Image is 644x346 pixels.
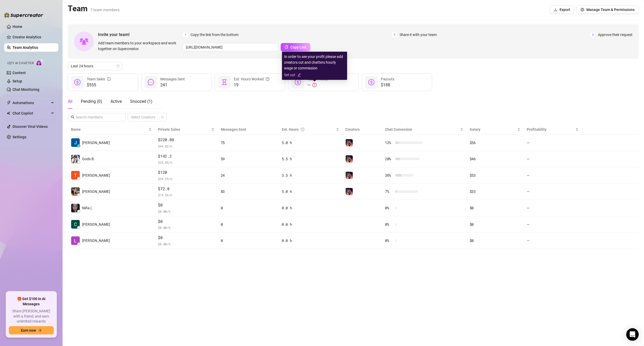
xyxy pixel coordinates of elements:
[82,205,93,211] span: Niña (.
[81,98,102,105] div: Pending ( 0 )
[524,232,582,249] td: —
[13,87,39,92] a: Chat Monitoring
[385,238,393,243] span: 0 %
[68,98,72,105] div: All
[71,204,80,212] img: Niña (Nyang)
[158,144,214,149] span: $ 44.02 /h
[470,172,520,178] div: $53
[234,76,269,82] div: Est. Hours Worked
[87,82,111,88] span: $555
[82,238,110,243] span: [PERSON_NAME]
[301,127,304,132] span: question-circle
[285,45,288,49] span: copy
[470,222,520,227] div: $0
[284,54,345,78] div: In order to see your profit please add creators cut and chatters hourly wage or commission
[470,140,520,146] div: $56
[38,329,42,332] span: arrow-right
[284,72,345,78] a: Set cutedit
[576,5,639,14] button: Manage Team & Permissions
[21,328,36,332] span: Earn now
[470,127,480,132] span: Salary
[71,127,148,132] span: Name
[221,156,275,162] div: 59
[4,13,43,18] img: logo-BBDzfeDw.svg
[158,235,214,241] span: $0
[87,76,111,82] div: Team Sales
[160,82,185,88] span: 241
[385,189,393,194] span: 7 %
[524,200,582,216] td: —
[385,127,412,132] span: Chat Conversion
[221,205,275,211] div: 0
[290,45,306,49] span: Copy Link
[13,25,22,29] a: Home
[281,43,310,51] button: Copy Link
[13,45,38,50] a: Team Analytics
[221,79,228,85] span: hourglass
[13,71,26,75] a: Content
[71,62,119,70] span: Last 24 hours
[71,138,80,147] img: Jepoy Jimenez
[470,205,520,211] div: $0
[385,205,393,211] span: 0 %
[9,309,54,324] span: Share [PERSON_NAME] with a friend, and earn unlimited rewards
[381,77,394,81] span: Payouts
[221,127,246,132] span: Messages Sent
[312,83,317,87] span: exclamation-circle
[470,238,520,243] div: $0
[282,205,339,211] div: 0.0 h
[385,156,393,162] span: 20 %
[107,76,111,82] span: info-circle
[392,32,397,38] span: 2
[282,156,339,162] div: 5.5 h
[400,32,437,38] span: Share it with your team
[82,222,110,227] span: [PERSON_NAME]
[524,151,582,168] td: —
[13,79,22,83] a: Setup
[598,32,633,38] span: Approve their request
[158,160,214,165] span: $ 25.85 /h
[221,189,275,194] div: 83
[71,155,80,163] img: Gods Bane
[527,127,547,132] span: Profitability
[282,189,339,194] div: 5.0 h
[68,124,155,135] th: Name
[111,99,122,104] span: Active
[71,236,80,245] img: Liezl Anne Vija…
[368,79,375,85] span: dollar-circle
[158,225,214,230] span: $ 0.00 /h
[346,188,353,195] img: Tilly
[297,73,301,77] span: edit
[158,218,214,225] span: $0
[7,61,34,66] span: Izzy AI Chatter
[74,79,81,85] span: dollar-circle
[13,99,50,107] span: Automations
[36,59,44,66] img: AI Chatter
[282,222,339,227] div: 0.0 h
[191,32,238,38] span: Copy the link from the bottom
[13,135,26,139] a: Settings
[160,77,185,81] span: Messages Sent
[342,124,382,135] th: Creators
[71,220,80,229] img: Cyra C
[158,153,214,159] span: $142.2
[385,222,393,227] span: 0 %
[346,172,353,179] img: Tilly
[524,184,582,200] td: —
[116,64,120,68] span: calendar
[307,82,328,88] div: —
[282,127,335,132] div: Est. Hours
[158,192,214,198] span: $ 14.56 /h
[7,111,10,115] img: Chat Copilot
[71,187,80,196] img: Bobbie Diesta
[158,209,214,214] span: $ 0.00 /h
[586,8,635,12] span: Manage Team & Permissions
[221,172,275,178] div: 24
[90,8,120,12] span: 7 team members
[82,156,95,162] span: Gods B.
[76,114,118,120] input: Search members
[381,82,394,88] span: $188
[9,326,54,335] button: Earn nowarrow-right
[130,99,152,104] span: Snoozed ( 1 )
[626,328,639,341] div: Open Intercom Messenger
